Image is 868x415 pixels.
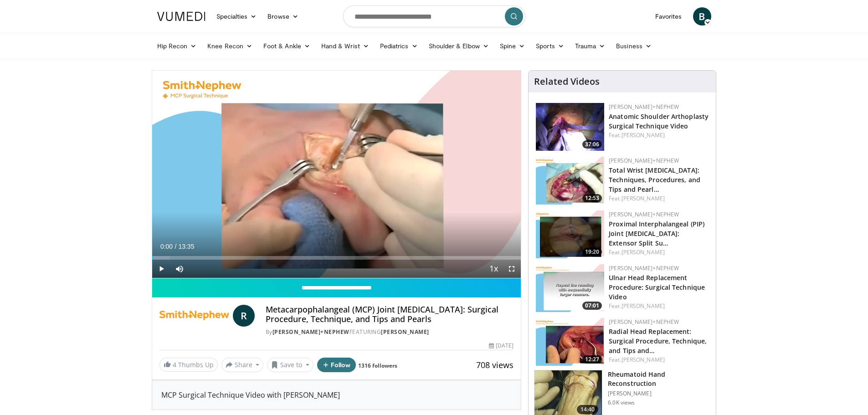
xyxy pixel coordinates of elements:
span: 708 views [476,359,514,370]
a: [PERSON_NAME]+Nephew [609,157,679,164]
img: 4ad8d6c8-ee64-4599-baa1-cc9db944930a.150x105_q85_crop-smart_upscale.jpg [536,103,604,151]
button: Mute [170,260,189,278]
a: Foot & Ankle [258,37,316,55]
a: [PERSON_NAME] [621,302,665,310]
span: / [175,243,177,250]
span: 12:27 [582,355,602,364]
a: 1316 followers [358,362,397,369]
p: 6.0K views [608,399,635,406]
a: Spine [494,37,530,55]
a: 19:20 [536,210,604,258]
a: [PERSON_NAME]+Nephew [609,264,679,272]
a: R [233,305,255,327]
a: 12:53 [536,157,604,205]
a: [PERSON_NAME]+Nephew [609,210,679,218]
a: Favorites [650,7,688,26]
span: 37:06 [582,140,602,149]
img: 70863adf-6224-40ad-9537-8997d6f8c31f.150x105_q85_crop-smart_upscale.jpg [536,157,604,205]
a: Specialties [211,7,262,26]
h4: Metacarpophalangeal (MCP) Joint [MEDICAL_DATA]: Surgical Procedure, Technique, and Tips and Pearls [266,305,514,324]
img: VuMedi Logo [157,12,205,21]
span: 07:01 [582,302,602,310]
button: Save to [267,358,313,372]
a: [PERSON_NAME] [621,248,665,256]
a: [PERSON_NAME] [381,328,429,336]
a: [PERSON_NAME]+Nephew [272,328,349,336]
div: [DATE] [489,342,514,350]
img: 00d48113-67dc-467e-8f6b-fcdd724d7806.150x105_q85_crop-smart_upscale.jpg [536,210,604,258]
a: Sports [530,37,570,55]
a: [PERSON_NAME]+Nephew [609,103,679,111]
a: Hand & Wrist [316,37,375,55]
a: Radial Head Replacement: Surgical Procedure, Technique, and Tips and… [609,327,707,355]
span: 19:20 [582,248,602,256]
a: 37:06 [536,103,604,151]
span: 12:53 [582,194,602,202]
a: Proximal Interphalangeal (PIP) Joint [MEDICAL_DATA]: Extensor Split Su… [609,220,704,247]
a: Knee Recon [202,37,258,55]
a: Trauma [570,37,611,55]
a: [PERSON_NAME] [621,195,665,202]
div: Feat. [609,195,709,203]
a: Ulnar Head Replacement Procedure: Surgical Technique Video [609,273,705,301]
img: 1c77491a-a27d-4b9b-a4f4-6b54d799fb73.150x105_q85_crop-smart_upscale.jpg [536,264,604,312]
a: [PERSON_NAME]+Nephew [609,318,679,326]
video-js: Video Player [152,71,521,278]
div: Feat. [609,302,709,310]
div: Feat. [609,248,709,256]
span: 0:00 [160,243,173,250]
a: Anatomic Shoulder Arthoplasty Surgical Technique Video [609,112,709,130]
a: Shoulder & Elbow [423,37,494,55]
a: 4 Thumbs Up [159,358,218,372]
input: Search topics, interventions [343,5,525,27]
a: Business [611,37,657,55]
div: Progress Bar [152,256,521,260]
span: 4 [173,360,176,369]
h3: Rheumatoid Hand Reconstruction [608,370,710,388]
div: Feat. [609,131,709,139]
div: MCP Surgical Technique Video with [PERSON_NAME] [161,389,512,400]
img: Smith+Nephew [159,305,229,327]
button: Fullscreen [503,260,521,278]
div: Feat. [609,356,709,364]
a: B [693,7,711,26]
span: 13:35 [178,243,194,250]
p: [PERSON_NAME] [608,390,710,397]
a: Hip Recon [152,37,202,55]
img: 1bfbf475-1298-47bf-af05-4575a82d75bb.150x105_q85_crop-smart_upscale.jpg [536,318,604,366]
a: Total Wrist [MEDICAL_DATA]: Techniques, Procedures, and Tips and Pearl… [609,166,700,194]
h4: Related Videos [534,76,600,87]
a: Pediatrics [375,37,423,55]
span: 14:40 [577,405,599,414]
button: Play [152,260,170,278]
div: By FEATURING [266,328,514,336]
button: Share [221,358,264,372]
button: Follow [317,358,356,372]
button: Playback Rate [484,260,503,278]
a: 12:27 [536,318,604,366]
a: Browse [262,7,304,26]
a: 07:01 [536,264,604,312]
a: [PERSON_NAME] [621,131,665,139]
a: [PERSON_NAME] [621,356,665,364]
